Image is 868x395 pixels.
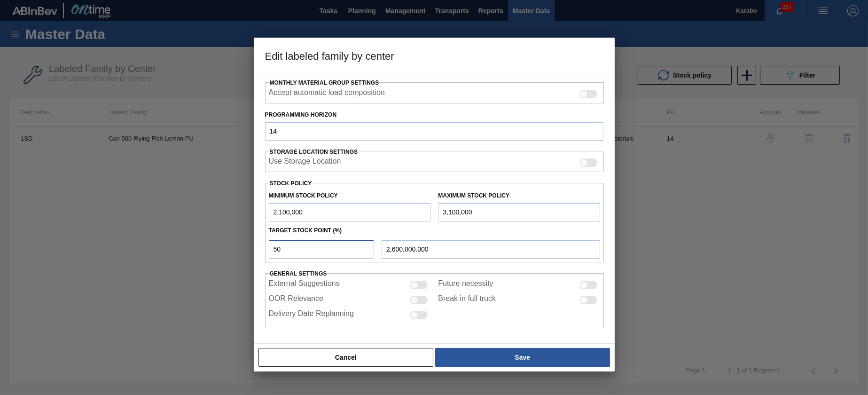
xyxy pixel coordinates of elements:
[258,348,434,367] button: Cancel
[269,294,324,306] label: OOR Relevance
[269,88,385,100] label: Accept automatic load composition
[270,270,327,277] span: General settings
[269,192,338,199] label: Minimum Stock Policy
[435,348,610,367] button: Save
[438,192,509,199] label: Maximum Stock Policy
[269,309,354,321] label: Delivery Date Replanning
[269,227,342,234] label: Target Stock Point (%)
[269,157,341,168] label: When enabled, the system will display stocks from different storage locations.
[254,38,615,73] h3: Edit labeled family by center
[270,79,379,86] span: Monthly Material Group Settings
[270,149,358,155] span: Storage Location Settings
[438,279,493,291] label: Future necessity
[265,108,603,122] label: Programming Horizon
[438,294,496,306] label: Break in full truck
[270,180,312,187] label: Stock Policy
[269,279,340,291] label: External Suggestions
